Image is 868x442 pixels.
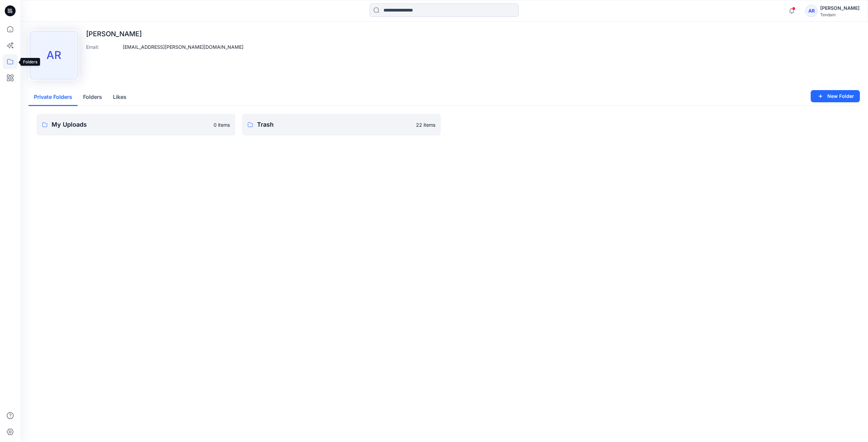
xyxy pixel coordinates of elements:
a: My Uploads0 items [37,114,235,135]
p: 0 items [214,121,230,128]
div: AR [805,5,817,17]
p: [PERSON_NAME] [86,30,243,38]
div: AR [30,31,78,79]
p: My Uploads [52,120,210,129]
p: 22 items [416,121,435,128]
p: Trash [257,120,412,129]
button: Likes [107,89,132,106]
button: New Folder [811,90,860,102]
p: Email : [86,43,120,50]
button: Folders [78,89,107,106]
p: [EMAIL_ADDRESS][PERSON_NAME][DOMAIN_NAME] [123,43,243,50]
button: Private Folders [28,89,78,106]
div: Tendam [820,12,860,17]
div: [PERSON_NAME] [820,4,860,12]
a: Trash22 items [242,114,441,135]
